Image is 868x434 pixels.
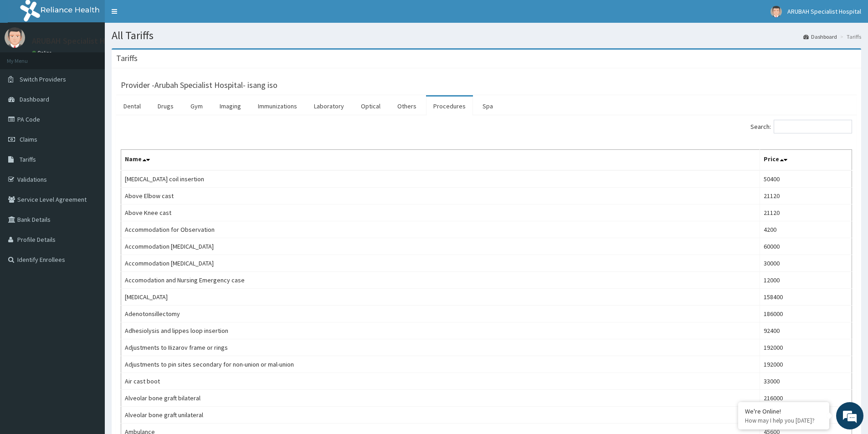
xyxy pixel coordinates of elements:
[745,407,822,415] div: We're Online!
[20,95,49,103] span: Dashboard
[760,272,852,289] td: 12000
[760,150,852,171] th: Price
[760,322,852,339] td: 92400
[121,356,760,373] td: Adjustments to pin sites secondary for non-union or mal-union
[390,97,424,116] a: Others
[760,306,852,322] td: 186000
[121,339,760,356] td: Adjustments to IIizarov frame or rings
[760,339,852,356] td: 192000
[121,204,760,221] td: Above Knee cast
[838,33,861,41] li: Tariffs
[760,373,852,390] td: 33000
[121,407,760,424] td: Alveolar bone graft unilateral
[760,188,852,204] td: 21120
[760,289,852,306] td: 158400
[32,37,130,45] p: ARUBAH Specialist Hospital
[121,322,760,339] td: Adhesiolysis and lippes loop insertion
[760,356,852,373] td: 192000
[212,97,248,116] a: Imaging
[121,221,760,238] td: Accommodation for Observation
[307,97,351,116] a: Laboratory
[150,97,181,116] a: Drugs
[745,417,822,424] p: How may I help you today?
[116,54,138,62] h3: Tariffs
[121,306,760,322] td: Adenotonsillectomy
[5,27,25,48] img: User Image
[760,238,852,255] td: 60000
[183,97,210,116] a: Gym
[121,81,277,89] h3: Provider - Arubah Specialist Hospital- isang iso
[803,33,837,41] a: Dashboard
[121,255,760,272] td: Accommodation [MEDICAL_DATA]
[774,120,852,133] input: Search:
[121,272,760,289] td: Accomodation and Nursing Emergency case
[32,50,54,56] a: Online
[112,30,861,41] h1: All Tariffs
[760,255,852,272] td: 30000
[750,120,852,133] label: Search:
[475,97,500,116] a: Spa
[760,170,852,188] td: 50400
[787,7,861,15] span: ARUBAH Specialist Hospital
[121,390,760,407] td: Alveolar bone graft bilateral
[20,135,37,143] span: Claims
[354,97,388,116] a: Optical
[426,97,473,116] a: Procedures
[121,238,760,255] td: Accommodation [MEDICAL_DATA]
[121,150,760,171] th: Name
[251,97,304,116] a: Immunizations
[760,221,852,238] td: 4200
[121,188,760,204] td: Above Elbow cast
[760,390,852,407] td: 216000
[760,204,852,221] td: 21120
[121,373,760,390] td: Air cast boot
[121,170,760,188] td: [MEDICAL_DATA] coil insertion
[20,75,66,83] span: Switch Providers
[121,289,760,306] td: [MEDICAL_DATA]
[116,97,148,116] a: Dental
[770,6,782,17] img: User Image
[20,155,36,163] span: Tariffs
